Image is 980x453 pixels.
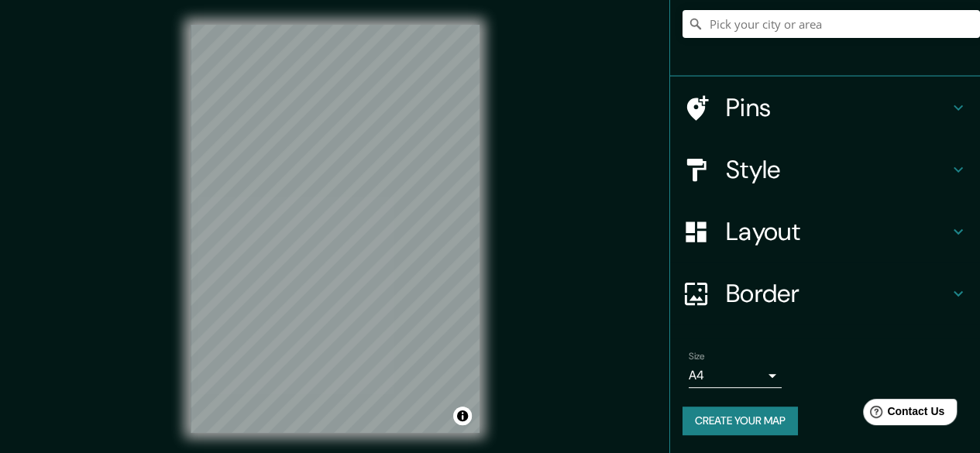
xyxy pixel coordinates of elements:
[726,154,949,185] h4: Style
[726,216,949,247] h4: Layout
[842,393,963,436] iframe: Help widget launcher
[670,201,980,263] div: Layout
[683,407,798,435] button: Create your map
[670,139,980,201] div: Style
[683,10,980,38] input: Pick your city or area
[670,77,980,139] div: Pins
[689,350,705,363] label: Size
[726,278,949,309] h4: Border
[670,263,980,324] div: Border
[726,92,949,123] h4: Pins
[191,25,480,433] canvas: Map
[689,363,782,388] div: A4
[453,407,472,425] button: Toggle attribution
